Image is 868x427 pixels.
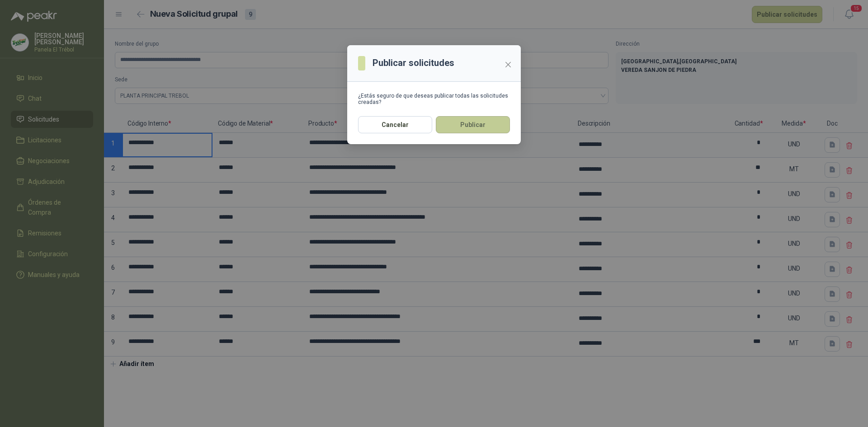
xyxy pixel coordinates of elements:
[358,93,510,105] div: ¿Estás seguro de que deseas publicar todas las solicitudes creadas?
[373,56,454,70] h3: Publicar solicitudes
[505,61,512,68] span: close
[358,116,432,133] button: Cancelar
[436,116,510,133] button: Publicar
[501,57,515,72] button: Close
